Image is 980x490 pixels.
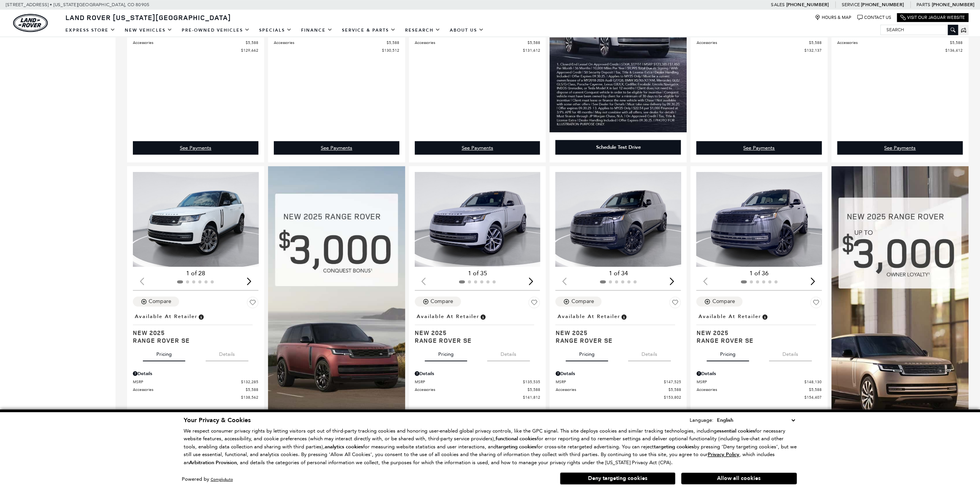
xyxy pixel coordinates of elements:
[415,172,541,267] div: 1 / 2
[177,24,255,37] a: Pre-Owned Vehicles
[555,172,682,267] img: 2025 Land Rover Range Rover SE 1
[769,344,812,361] button: details tab
[707,344,749,361] button: pricing tab
[881,25,958,34] input: Search
[415,387,528,392] span: Accessories
[246,387,258,392] span: $5,588
[566,344,608,361] button: pricing tab
[555,140,681,155] div: Schedule Test Drive
[861,2,904,8] a: [PHONE_NUMBER]
[804,47,822,53] span: $132,137
[479,312,486,321] span: Vehicle is in stock and ready for immediate delivery. Due to demand, availability is subject to c...
[696,172,823,267] div: 1 / 2
[696,337,816,344] span: Range Rover SE
[445,24,489,37] a: About Us
[211,477,233,482] a: ComplyAuto
[133,47,258,53] a: $129,662
[708,451,739,457] a: Privacy Policy
[431,298,453,305] div: Compare
[133,379,241,385] span: MSRP
[555,387,668,392] span: Accessories
[247,296,258,311] button: Save Vehicle
[297,24,337,37] a: Finance
[133,370,258,377] div: Pricing Details - Range Rover SE
[149,298,171,305] div: Compare
[837,40,950,45] span: Accessories
[133,172,259,267] div: 1 / 2
[415,394,540,400] a: $141,812
[857,15,891,20] a: Contact Us
[417,312,479,321] span: Available at Retailer
[837,141,963,155] div: undefined - Range Rover SE
[717,428,755,434] strong: essential cookies
[809,40,822,45] span: $5,588
[681,473,797,484] button: Allow all cookies
[696,296,742,306] button: Compare Vehicle
[189,459,237,466] strong: Arbitration Provision
[696,141,822,155] div: undefined - Range Rover SE
[133,387,258,392] a: Accessories $5,588
[916,2,930,7] span: Parts
[931,2,974,8] a: [PHONE_NUMBER]
[184,427,797,467] p: We respect consumer privacy rights by letting visitors opt out of third-party tracking cookies an...
[696,379,804,385] span: MSRP
[815,15,851,20] a: Hours & Map
[663,379,681,385] span: $147,525
[133,387,246,392] span: Accessories
[415,40,540,45] a: Accessories $5,588
[555,269,681,278] div: 1 of 34
[120,24,177,37] a: New Vehicles
[708,451,739,458] u: Privacy Policy
[487,344,530,361] button: details tab
[133,40,258,45] a: Accessories $5,588
[415,47,540,53] a: $131,612
[415,337,534,344] span: Range Rover SE
[654,443,694,450] strong: targeting cookies
[61,24,489,37] nav: Main Navigation
[133,379,258,385] a: MSRP $132,285
[400,24,445,37] a: Research
[274,141,399,155] a: See Payments
[415,269,540,278] div: 1 of 35
[182,477,233,482] div: Powered by
[133,311,258,344] a: Available at RetailerNew 2025Range Rover SE
[555,329,675,337] span: New 2025
[382,47,399,53] span: $130,512
[523,47,540,53] span: $131,612
[560,472,675,485] button: Deny targeting cookies
[274,40,387,45] span: Accessories
[696,40,822,45] a: Accessories $5,588
[804,379,822,385] span: $148,130
[555,379,663,385] span: MSRP
[526,273,536,290] div: Next slide
[415,311,540,344] a: Available at RetailerNew 2025Range Rover SE
[696,269,822,278] div: 1 of 36
[715,416,797,424] select: Language Select
[244,273,255,290] div: Next slide
[712,298,735,305] div: Compare
[415,329,534,337] span: New 2025
[61,13,236,22] a: Land Rover [US_STATE][GEOGRAPHIC_DATA]
[527,40,540,45] span: $5,588
[555,296,601,306] button: Compare Vehicle
[696,47,822,53] a: $132,137
[133,40,246,45] span: Accessories
[669,296,681,311] button: Save Vehicle
[555,394,681,400] a: $153,802
[571,298,594,305] div: Compare
[274,47,399,53] a: $130,512
[663,394,681,400] span: $153,802
[555,370,681,377] div: Pricing Details - Range Rover SE
[274,141,399,155] div: undefined - Range Rover SE
[415,141,540,155] div: undefined - Range Rover SE
[761,312,768,321] span: Vehicle is in stock and ready for immediate delivery. Due to demand, availability is subject to c...
[696,379,822,385] a: MSRP $148,130
[555,311,681,344] a: Available at RetailerNew 2025Range Rover SE
[698,312,761,321] span: Available at Retailer
[415,379,540,385] a: MSRP $135,535
[496,443,536,450] strong: targeting cookies
[133,337,253,344] span: Range Rover SE
[415,296,461,306] button: Compare Vehicle
[274,40,399,45] a: Accessories $5,588
[841,2,859,7] span: Service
